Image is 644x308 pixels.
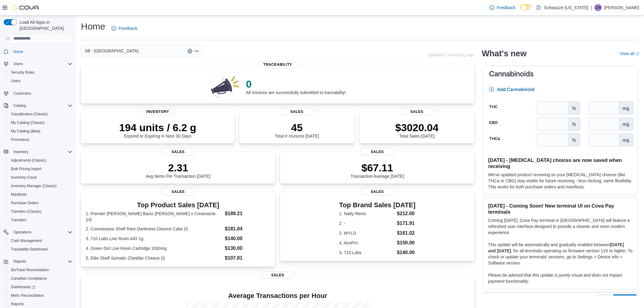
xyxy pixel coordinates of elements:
[9,191,72,198] span: Manifests
[1,228,75,236] button: Operations
[488,242,624,253] strong: [DATE] and [DATE]
[85,47,138,54] span: SB - [GEOGRAPHIC_DATA]
[6,199,75,207] button: Purchase Orders
[1,60,75,68] button: Users
[488,157,633,169] h3: [DATE] - [MEDICAL_DATA] choices are now saved when receiving
[595,4,601,11] span: CW
[13,91,31,96] span: Customers
[497,5,515,11] span: Feedback
[11,48,26,55] a: Home
[351,162,404,174] p: $67.11
[9,266,51,274] a: BioTrack Reconciliation
[9,208,44,215] a: Transfers (Classic)
[6,207,75,216] button: Transfers (Classic)
[119,121,196,134] p: 194 units / 6.2 g
[11,184,57,188] span: Inventory Manager (Classic)
[11,166,42,171] span: Bulk Pricing Import
[9,136,32,143] a: Promotions
[11,276,47,281] span: Canadian Compliance
[13,103,26,108] span: Catalog
[6,190,75,199] button: Manifests
[351,162,404,179] div: Transaction Average [DATE]
[17,19,72,31] span: Load All Apps in [GEOGRAPHIC_DATA]
[397,220,415,227] dd: $171.91
[225,235,271,242] dd: $140.00
[86,211,222,223] dt: 1. Premier [PERSON_NAME] Bacio [PERSON_NAME] x Creamsicle (H)
[141,108,175,115] span: Inventory
[11,229,34,236] button: Operations
[225,245,271,252] dd: $130.00
[428,52,474,57] p: Updated 1 minute(s) ago
[9,246,50,253] a: Traceabilty Dashboard
[11,247,47,252] span: Traceabilty Dashboard
[11,79,20,83] span: Users
[146,162,210,174] p: 2.31
[1,101,75,110] button: Catalog
[261,271,295,279] span: Sales
[544,4,588,11] p: Schwazze [US_STATE]
[11,238,42,243] span: Cash Management
[9,69,37,76] a: Security Roles
[9,182,59,190] a: Inventory Manager (Classic)
[395,121,439,134] p: $3020.04
[9,237,72,244] span: Cash Management
[9,157,49,164] a: Adjustments (Classic)
[9,208,72,215] span: Transfers (Classic)
[6,236,75,245] button: Cash Management
[339,211,394,217] dt: 1. Natty Rems
[13,230,31,235] span: Operations
[9,283,38,291] a: Dashboards
[11,90,33,97] a: Customers
[9,165,44,173] a: Bulk Pricing Import
[9,199,72,207] span: Purchase Orders
[86,255,222,261] dt: 5. Elite Shelf Somatic Cheddar Cheeze (I)
[6,283,75,291] a: Dashboards
[11,218,26,222] span: Transfers
[339,220,394,226] dt: 2. -
[187,49,192,54] button: Clear input
[1,257,75,266] button: Reports
[209,74,241,99] img: 0
[11,158,46,163] span: Adjustments (Classic)
[11,102,28,109] button: Catalog
[339,230,394,236] dt: 3. WYLD
[1,89,75,98] button: Customers
[9,292,46,299] a: Metrc Reconciliation
[9,300,26,308] a: Reports
[86,236,222,242] dt: 3. 710 Labs Live Rosin AIO 1g
[11,229,72,236] span: Operations
[9,191,29,198] a: Manifests
[591,4,592,11] p: |
[9,237,44,244] a: Cash Management
[9,110,72,118] span: Classification (Classic)
[9,128,72,135] span: My Catalog (Beta)
[11,102,72,109] span: Catalog
[9,216,29,224] a: Transfers
[397,210,415,217] dd: $212.00
[9,77,23,85] a: Users
[397,229,415,237] dd: $161.02
[488,273,622,284] em: Please be advised that this update is purely visual and does not impact payment functionality.
[258,61,297,68] span: Traceability
[119,25,137,31] span: Feedback
[9,136,72,143] span: Promotions
[246,78,346,90] p: 0
[11,48,72,55] span: Home
[6,77,75,85] button: Users
[11,60,25,68] button: Users
[397,249,415,256] dd: $140.00
[488,242,633,266] p: This update will be automatically and gradually enabled between , for all terminals operating on ...
[11,209,41,214] span: Transfers (Classic)
[6,245,75,254] button: Traceabilty Dashboard
[13,149,28,154] span: Inventory
[6,68,75,77] button: Security Roles
[11,201,39,205] span: Purchase Orders
[9,216,72,224] span: Transfers
[9,300,72,308] span: Reports
[9,119,47,126] a: My Catalog (Classic)
[339,250,394,256] dt: 5. 710 Labs
[339,240,394,246] dt: 4. AiroPro
[11,137,30,142] span: Promotions
[520,4,533,11] input: Dark Mode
